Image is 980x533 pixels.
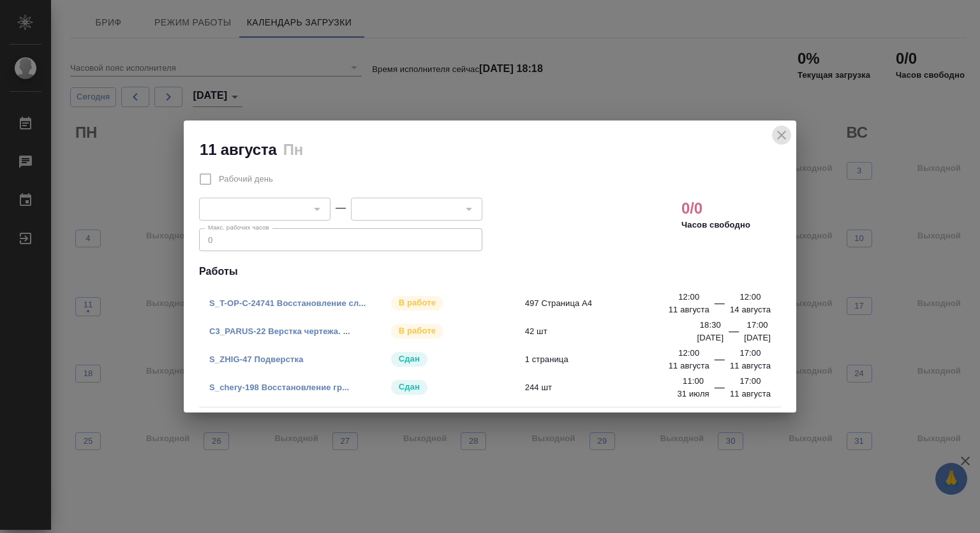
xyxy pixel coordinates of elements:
p: 17:00 [739,375,761,388]
button: close [772,126,791,145]
h2: Пн [283,141,303,158]
p: [DATE] [744,332,771,344]
div: — [715,296,725,316]
p: 11 августа [730,388,771,400]
div: — [336,200,346,215]
p: 18:30 [700,319,721,332]
h2: 11 августа [200,141,277,158]
p: 31 июля [677,388,709,400]
p: 14 августа [730,303,771,316]
p: Сдан [399,381,420,393]
div: — [715,380,725,400]
h4: Работы [199,264,781,279]
a: C3_PARUS-22 Верстка чертежа. ... [209,326,350,336]
p: В работе [399,325,436,337]
p: 12:00 [739,291,761,303]
p: В работе [399,296,436,309]
a: S_chery-198 Восстановление гр... [209,383,349,392]
div: — [715,352,725,372]
p: 11 августа [669,360,709,372]
p: 17:00 [747,319,768,332]
span: Рабочий день [219,173,273,186]
span: 1 страница [525,353,706,366]
div: — [729,324,739,344]
p: 11 августа [669,303,709,316]
span: 42 шт [525,325,706,338]
span: 244 шт [525,381,706,394]
span: 497 Страница А4 [525,297,706,310]
p: 17:00 [739,347,761,360]
p: 11:00 [683,375,704,388]
a: S_ZHIG-47 Подверстка [209,354,303,364]
p: Часов свободно [681,219,750,231]
a: S_T-OP-C-24741 Восстановление сл... [209,298,366,308]
p: 12:00 [678,291,699,303]
p: [DATE] [697,332,724,344]
p: 12:00 [678,347,699,360]
p: Сдан [399,353,420,365]
h2: 0/0 [681,198,702,219]
p: 11 августа [730,360,771,372]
